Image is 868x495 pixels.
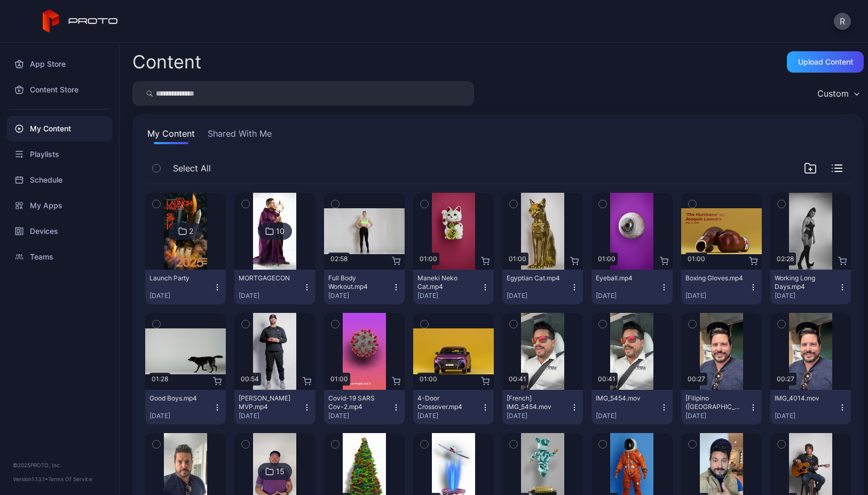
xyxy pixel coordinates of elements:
[189,226,193,236] div: 2
[787,51,864,73] button: Upload Content
[502,270,583,304] button: Egyptian Cat.mp4[DATE]
[507,394,565,411] div: [French] IMG_5454.mov
[6,193,113,218] a: My Apps
[591,390,672,425] button: IMG_5454.mov[DATE]
[413,390,494,425] button: 4-Door Crossover.mp4[DATE]
[149,394,208,403] div: Good Boys.mp4
[173,162,211,175] span: Select All
[13,476,48,482] span: Version 1.13.1 •
[413,270,494,304] button: Maneki Neko Cat.mp4[DATE]
[6,77,113,103] a: Content Store
[596,292,659,300] div: [DATE]
[685,274,744,282] div: Boxing Gloves.mp4
[507,292,570,300] div: [DATE]
[132,53,201,71] div: Content
[502,390,583,425] button: [French] IMG_5454.mov[DATE]
[276,467,285,476] div: 15
[770,390,851,425] button: IMG_4014.mov[DATE]
[145,390,226,425] button: Good Boys.mp4[DATE]
[328,274,387,291] div: Full Body Workout.mp4
[681,270,762,304] button: Boxing Gloves.mp4[DATE]
[6,167,113,193] a: Schedule
[149,274,208,282] div: Launch Party
[798,58,853,66] div: Upload Content
[417,394,476,411] div: 4-Door Crossover.mp4
[149,292,213,300] div: [DATE]
[324,270,405,304] button: Full Body Workout.mp4[DATE]
[6,218,113,244] a: Devices
[324,390,405,425] button: Covid-19 SARS Cov-2.mp4[DATE]
[775,292,838,300] div: [DATE]
[775,412,838,420] div: [DATE]
[417,274,476,291] div: Maneki Neko Cat.mp4
[239,274,297,282] div: MORTGAGECON
[591,270,672,304] button: Eyeball.mp4[DATE]
[775,394,833,403] div: IMG_4014.mov
[276,226,285,236] div: 10
[834,13,851,30] button: R
[328,394,387,411] div: Covid-19 SARS Cov-2.mp4
[149,412,213,420] div: [DATE]
[145,270,226,304] button: Launch Party[DATE]
[234,270,315,304] button: MORTGAGECON[DATE]
[417,292,481,300] div: [DATE]
[817,88,849,99] div: Custom
[6,116,113,142] a: My Content
[234,390,315,425] button: [PERSON_NAME] MVP.mp4[DATE]
[596,412,659,420] div: [DATE]
[685,412,749,420] div: [DATE]
[681,390,762,425] button: [Filipino ([GEOGRAPHIC_DATA])] IMG_4014.mov[DATE]
[596,274,654,282] div: Eyeball.mp4
[685,292,749,300] div: [DATE]
[145,127,197,144] button: My Content
[206,127,274,144] button: Shared With Me
[6,142,113,167] a: Playlists
[239,412,302,420] div: [DATE]
[596,394,654,403] div: IMG_5454.mov
[13,461,106,469] div: © 2025 PROTO, Inc.
[6,51,113,77] a: App Store
[328,292,392,300] div: [DATE]
[775,274,833,291] div: Working Long Days.mp4
[507,412,570,420] div: [DATE]
[48,476,92,482] a: Terms Of Service
[770,270,851,304] button: Working Long Days.mp4[DATE]
[417,412,481,420] div: [DATE]
[507,274,565,282] div: Egyptian Cat.mp4
[239,394,297,411] div: Albert Pujols MVP.mp4
[239,292,302,300] div: [DATE]
[685,394,744,411] div: [Filipino (Philippines)] IMG_4014.mov
[6,244,113,270] a: Teams
[812,81,864,106] button: Custom
[328,412,392,420] div: [DATE]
